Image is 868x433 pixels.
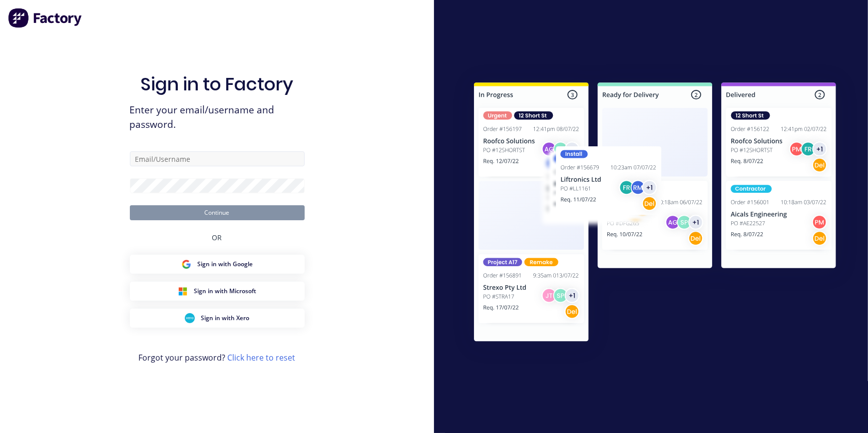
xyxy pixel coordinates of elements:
[130,151,305,166] input: Email/Username
[197,260,253,269] span: Sign in with Google
[178,286,188,296] img: Microsoft Sign in
[130,103,305,132] span: Enter your email/username and password.
[141,73,294,95] h1: Sign in to Factory
[130,309,305,328] button: Xero Sign inSign in with Xero
[452,62,858,365] img: Sign in
[130,205,305,220] button: Continue
[130,282,305,301] button: Microsoft Sign inSign in with Microsoft
[139,352,296,364] span: Forgot your password?
[130,255,305,274] button: Google Sign inSign in with Google
[228,352,296,363] a: Click here to reset
[212,220,222,255] div: OR
[181,259,191,269] img: Google Sign in
[8,8,83,28] img: Factory
[201,314,249,323] span: Sign in with Xero
[185,313,195,323] img: Xero Sign in
[194,287,256,296] span: Sign in with Microsoft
